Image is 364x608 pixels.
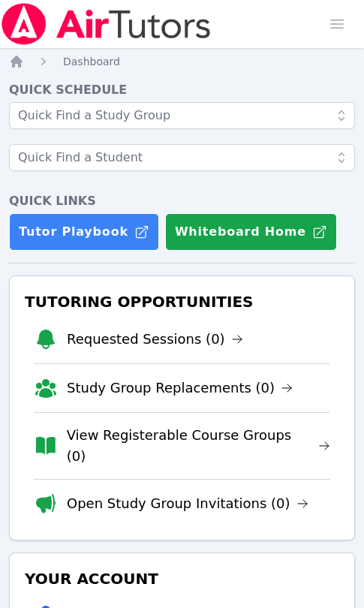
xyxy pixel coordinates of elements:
button: Whiteboard Home [165,213,337,251]
nav: Breadcrumb [9,54,355,69]
h3: Your Account [22,565,342,592]
a: Dashboard [63,54,120,69]
input: Quick Find a Study Group [9,102,355,129]
input: Quick Find a Student [9,144,355,171]
a: View Registerable Course Groups (0) [67,425,330,467]
a: Requested Sessions (0) [67,329,243,350]
h3: Tutoring Opportunities [22,288,342,315]
a: Tutor Playbook [9,213,159,251]
h4: Quick Schedule [9,81,355,99]
a: Open Study Group Invitations (0) [67,493,308,514]
a: Study Group Replacements (0) [67,378,293,399]
span: Dashboard [63,56,120,68]
h4: Quick Links [9,192,355,210]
